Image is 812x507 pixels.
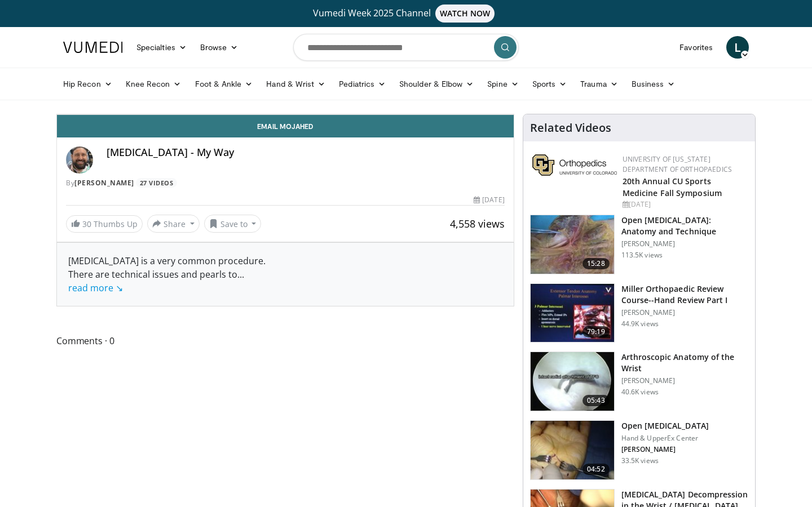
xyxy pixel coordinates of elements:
span: 79:19 [582,326,610,337]
a: 30 Thumbs Up [66,215,143,233]
a: 27 Videos [136,178,177,188]
a: Sports [526,73,574,95]
h3: Miller Orthopaedic Review Course--Hand Review Part I [621,283,748,306]
a: 15:28 Open [MEDICAL_DATA]: Anatomy and Technique [PERSON_NAME] 113.5K views [530,215,748,274]
a: Pediatrics [332,73,392,95]
img: miller_1.png.150x105_q85_crop-smart_upscale.jpg [531,284,614,343]
img: Bindra_-_open_carpal_tunnel_2.png.150x105_q85_crop-smart_upscale.jpg [531,215,614,274]
h3: Open [MEDICAL_DATA] [621,420,709,432]
a: Spine [480,73,525,95]
button: Save to [204,215,262,233]
p: 33.5K views [621,456,659,465]
a: Hand & Wrist [259,73,332,95]
a: Specialties [130,36,193,59]
a: [PERSON_NAME] [74,178,134,188]
p: [PERSON_NAME] [621,445,709,454]
p: 40.6K views [621,388,659,397]
span: 04:52 [582,464,610,475]
a: University of [US_STATE] Department of Orthopaedics [623,154,732,174]
a: 20th Annual CU Sports Medicine Fall Symposium [623,176,722,198]
span: 05:43 [582,395,610,406]
span: 15:28 [582,258,610,269]
a: Favorites [673,36,720,59]
a: Hip Recon [56,73,119,95]
div: [MEDICAL_DATA] is a very common procedure. There are technical issues and pearls to [68,254,502,295]
span: 30 [82,219,91,229]
img: 355603a8-37da-49b6-856f-e00d7e9307d3.png.150x105_q85_autocrop_double_scale_upscale_version-0.2.png [532,154,617,176]
a: Foot & Ankle [188,73,260,95]
h3: Open [MEDICAL_DATA]: Anatomy and Technique [621,215,748,237]
img: Avatar [66,146,93,174]
p: [PERSON_NAME] [621,308,748,317]
img: a6f1be81-36ec-4e38-ae6b-7e5798b3883c.150x105_q85_crop-smart_upscale.jpg [531,352,614,411]
h4: Related Videos [530,121,611,135]
p: 113.5K views [621,251,663,260]
p: [PERSON_NAME] [621,239,748,248]
a: Email Mojahed [57,115,514,137]
input: Search topics, interventions [293,34,519,61]
a: L [726,36,749,59]
span: 4,558 views [450,217,505,230]
a: 79:19 Miller Orthopaedic Review Course--Hand Review Part I [PERSON_NAME] 44.9K views [530,283,748,343]
div: [DATE] [474,195,504,205]
a: 05:43 Arthroscopic Anatomy of the Wrist [PERSON_NAME] 40.6K views [530,352,748,411]
a: Vumedi Week 2025 ChannelWATCH NOW [65,5,747,23]
h4: [MEDICAL_DATA] - My Way [107,146,505,159]
p: Hand & UpperEx Center [621,434,709,443]
div: [DATE] [623,199,746,210]
a: Browse [193,36,245,59]
a: Business [625,73,682,95]
p: [PERSON_NAME] [621,376,748,385]
span: WATCH NOW [435,5,495,23]
a: read more ↘ [68,282,123,294]
p: 44.9K views [621,319,659,328]
button: Share [147,215,200,233]
video-js: Video Player [57,114,514,115]
span: Comments 0 [56,333,514,348]
div: By [66,178,505,188]
img: VuMedi Logo [63,42,123,53]
a: Shoulder & Elbow [392,73,480,95]
a: Trauma [573,73,625,95]
img: 54315_0000_3.png.150x105_q85_crop-smart_upscale.jpg [531,421,614,479]
a: 04:52 Open [MEDICAL_DATA] Hand & UpperEx Center [PERSON_NAME] 33.5K views [530,420,748,480]
a: Knee Recon [119,73,188,95]
h3: Arthroscopic Anatomy of the Wrist [621,352,748,374]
